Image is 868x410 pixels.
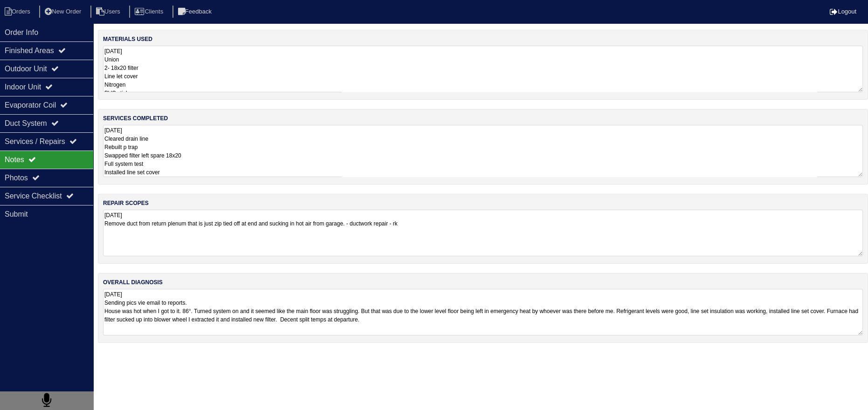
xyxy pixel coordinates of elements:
textarea: [DATE] Remove duct from return plenum that is just zip tied off at end and sucking in hot air fro... [103,210,863,256]
textarea: [DATE] Sending pics vie email to reports. House was hot when I got to it. 86°. Turned system on a... [103,289,863,335]
label: repair scopes [103,199,149,207]
a: New Order [39,8,89,15]
textarea: [DATE] Union 2- 18x20 filter Line let cover Nitrogen PVC stick PVC end cap [103,46,863,92]
label: materials used [103,35,152,43]
li: Clients [129,6,171,18]
label: overall diagnosis [103,278,163,287]
label: services completed [103,114,168,123]
a: Clients [129,8,171,15]
textarea: [DATE] Cleared drain line Rebuilt p trap Swapped filter left spare 18x20 Full system test Install... [103,125,863,177]
li: New Order [39,6,89,18]
li: Users [90,6,128,18]
a: Users [90,8,128,15]
li: Feedback [172,6,219,18]
a: Logout [830,8,856,15]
